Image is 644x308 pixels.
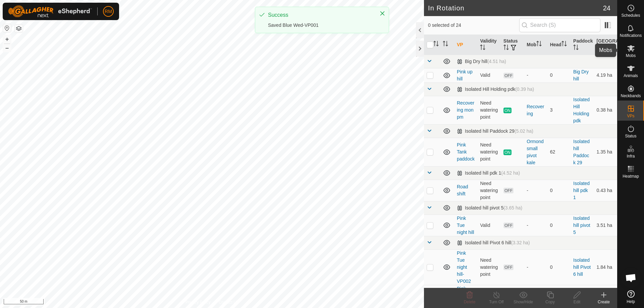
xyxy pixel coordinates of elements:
[477,214,500,236] td: Valid
[536,42,542,47] p-sorticon: Activate to sort
[561,42,567,47] p-sorticon: Activate to sort
[457,142,475,162] a: Pink Tank paddock
[503,264,514,270] span: OFF
[378,9,387,18] button: Close
[519,18,600,32] input: Search (S)
[3,24,11,32] button: Reset Map
[527,187,544,194] div: -
[573,46,579,51] p-sorticon: Activate to sort
[457,86,534,92] div: Isolated Hill Holding pdk
[547,214,571,236] td: 0
[573,215,590,235] a: Isolated hill pivot 5
[627,300,635,304] span: Help
[457,240,530,246] div: Isolated hill Pivot 6 hill
[607,46,612,51] p-sorticon: Activate to sort
[487,59,506,64] span: (4.51 ha)
[503,223,514,228] span: OFF
[527,72,544,79] div: -
[603,3,610,13] span: 24
[457,100,474,120] a: Recovering mon pm
[477,180,500,201] td: Need watering point
[433,42,439,47] p-sorticon: Activate to sort
[515,128,533,134] span: (5.02 ha)
[464,300,476,304] span: Delete
[547,249,571,285] td: 0
[457,250,471,284] a: Pink Tue night hill-VP002
[627,154,635,158] span: Infra
[547,180,571,201] td: 0
[621,94,641,98] span: Neckbands
[457,184,468,196] a: Road shift
[594,96,617,124] td: 0.38 ha
[457,205,522,211] div: Isolated hill pivot 5
[477,68,500,82] td: Valid
[527,264,544,271] div: -
[547,96,571,124] td: 3
[503,73,514,78] span: OFF
[477,96,500,124] td: Need watering point
[621,268,641,288] div: Open chat
[501,170,520,176] span: (4.52 ha)
[454,35,477,55] th: VP
[3,35,11,43] button: +
[527,222,544,229] div: -
[573,181,590,200] a: Isolated hill pdk 1
[15,24,23,33] button: Map Layers
[621,13,640,17] span: Schedules
[527,103,544,117] div: Recovering
[573,69,589,81] a: Big Dry hill
[563,299,590,305] div: Edit
[443,42,448,47] p-sorticon: Activate to sort
[594,180,617,201] td: 0.43 ha
[3,44,11,52] button: –
[8,5,92,17] img: Gallagher Logo
[503,205,522,210] span: (3.65 ha)
[627,114,634,118] span: VPs
[625,134,636,138] span: Status
[594,138,617,166] td: 1.35 ha
[268,22,373,29] div: Saved Blue Wed-VP001
[620,34,642,38] span: Notifications
[594,249,617,285] td: 1.84 ha
[594,68,617,82] td: 4.19 ha
[547,138,571,166] td: 62
[590,299,617,305] div: Create
[623,174,639,178] span: Heatmap
[219,299,238,305] a: Contact Us
[594,214,617,236] td: 3.51 ha
[503,46,509,51] p-sorticon: Activate to sort
[503,149,512,155] span: ON
[105,8,112,15] span: RM
[626,54,636,58] span: Mobs
[428,22,519,29] span: 0 selected of 24
[268,11,373,19] div: Success
[511,240,530,245] span: (3.32 ha)
[573,139,590,165] a: Isolated hill Paddock 29
[501,35,524,55] th: Status
[524,35,547,55] th: Mob
[503,188,514,193] span: OFF
[477,249,500,285] td: Need watering point
[624,74,638,78] span: Animals
[477,35,500,55] th: Validity
[510,299,537,305] div: Show/Hide
[573,257,591,277] a: Isolated hill Pivot 6 hill
[618,288,644,306] a: Help
[185,299,211,305] a: Privacy Policy
[547,68,571,82] td: 0
[428,4,603,12] h2: In Rotation
[457,59,506,64] div: Big Dry hill
[571,35,594,55] th: Paddock
[480,46,485,51] p-sorticon: Activate to sort
[457,215,474,235] a: Pink Tue night hill
[547,35,571,55] th: Head
[457,170,520,176] div: Isolated hill pdk 1
[503,108,512,113] span: ON
[457,69,473,81] a: Pink up hill
[573,97,590,123] a: Isolated Hill Holding pdk
[457,128,533,134] div: Isolated hill Paddock 29
[594,35,617,55] th: [GEOGRAPHIC_DATA] Area
[527,138,544,166] div: Ormond small pivot kale
[483,299,510,305] div: Turn Off
[515,86,534,92] span: (0.39 ha)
